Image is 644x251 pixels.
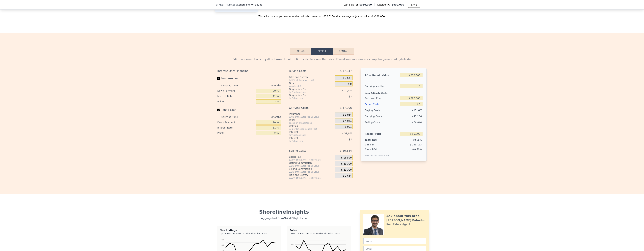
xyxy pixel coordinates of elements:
div: you decide! [289,85,333,87]
span: $380,000 [359,3,372,6]
div: Interest-Only Financing [217,68,281,74]
div: 0.4% of the After Repair Value [289,116,333,118]
span: -40.79% [412,148,422,151]
div: Title and Escrow [289,75,333,79]
div: Interest Rate [217,125,255,130]
div: Excise Tax [289,155,333,159]
span: $ 47,206 [411,115,422,118]
div: Title and Escrow [289,173,333,177]
text: 60 [291,243,294,246]
div: Less Estimate Costs: [365,89,422,95]
div: Real Estate Agent [386,222,410,226]
div: Sales [289,229,348,232]
span: $ 0 [349,95,353,98]
label: Rehab Loan [217,107,255,113]
span: , WA 98133 [250,3,262,6]
div: Selling Commission [289,167,333,171]
span: [STREET_ADDRESS] [215,3,238,6]
div: 6 months [245,83,281,88]
div: Ask about this area [386,214,420,218]
div: 6 months [245,114,281,120]
div: Aggregated from NWMLS by Lotside [217,215,351,220]
span: Last Sold for [343,3,360,6]
div: Selling Costs [365,119,399,125]
div: Other [289,81,333,85]
div: Carrying Costs [365,113,386,119]
span: 15.8% [296,232,304,235]
label: Purchase Loan [217,75,255,81]
text: 80 [222,239,224,241]
div: The selected comps have a median adjusted value of $930,013 and an average adjusted value of $930... [215,12,429,18]
span: $ 16,590 [341,156,352,159]
span: $ 3,654 [343,174,352,177]
div: Insurance [289,112,333,116]
div: for Purchase Loan [289,134,326,136]
div: Points [217,130,255,136]
span: $ 39,600 [342,132,353,135]
div: Listing Commission [289,161,333,165]
div: Selling Costs [289,148,326,154]
div: 2.5% of the After Repair Value [289,165,333,167]
div: Purchase Price [365,95,399,101]
span: $ 66,844 [411,121,422,124]
input: Purchase Loan [217,77,220,80]
span: $ 245,153 [410,143,422,146]
span: Lotside ARV [377,3,392,6]
div: ROIs are not annualized [365,151,389,157]
div: After Repair Value [365,72,399,78]
span: -10.36% [412,139,422,141]
div: for Purchase Loan [289,91,326,93]
div: Down Payment [217,120,255,125]
span: $932,000 [392,3,404,6]
div: Buying Costs [365,107,399,113]
div: [PERSON_NAME] Bahadur [386,218,425,222]
div: Down Payment [217,88,255,93]
div: Origination Fee [289,93,326,97]
div: Cash In [365,143,386,146]
div: Cash ROI [365,148,389,151]
div: Down compared to this time last year [289,232,348,234]
div: New Listings [220,229,278,232]
span: $ 17,947 [340,68,352,74]
span: $ 14,400 [342,89,353,92]
div: based on annual taxes [289,122,333,124]
span: $ 901 [345,126,352,129]
input: Name [363,238,426,244]
div: 0.33% of the price + 550 [289,79,333,81]
div: Total ROI [365,138,386,142]
div: 3¢ per Finished Square Foot [289,128,333,130]
div: Resell Profit [365,131,399,137]
div: 1.78% of the After Repair Value [289,159,333,161]
span: 28.3% [223,232,230,235]
div: for Rehab Loan [289,140,326,142]
div: Taxes [289,118,333,122]
div: 2.5% of the After Repair Value [289,171,333,173]
span: $ 1,864 [343,113,352,116]
div: Shoreline Insights [217,209,351,215]
div: Interest [289,130,326,134]
button: SAVE [408,2,420,8]
div: Carrying Time [221,83,243,88]
div: for Rehab Loan [289,97,326,100]
button: Resell [311,48,333,55]
span: $ 3,547 [343,77,352,80]
button: Show Options [423,1,429,8]
span: $ 66,844 [340,148,352,154]
div: Carrying Months [365,83,399,89]
div: Interest [289,136,326,140]
span: $ 23,300 [341,162,352,165]
div: Edit the assumptions in yellow boxes. Input profit to calculate an offer price. Pre-set assumptio... [217,57,427,61]
span: $ 0 [348,83,352,86]
div: Buying Costs [289,68,326,74]
button: Rental [333,48,354,55]
span: $ 0 [349,138,353,141]
text: 60 [222,244,224,246]
div: 0.33% of the After Repair Value [289,177,333,179]
button: Rehab [290,48,311,55]
div: Interest Rate [217,93,255,99]
span: , Shoreline [238,3,262,6]
div: Carrying Time [221,114,243,120]
span: $ 4,841 [343,119,352,122]
div: Points [217,99,255,104]
div: Rehab Costs [365,101,399,107]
